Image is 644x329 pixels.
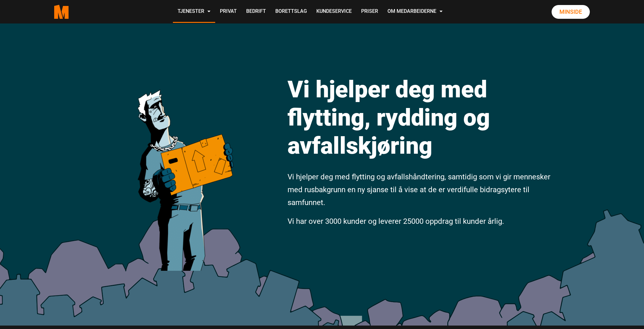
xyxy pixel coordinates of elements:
[241,1,271,23] a: Bedrift
[383,1,447,23] a: Om Medarbeiderne
[271,1,312,23] a: Borettslag
[312,1,356,23] a: Kundeservice
[288,172,550,207] span: Vi hjelper deg med flytting og avfallshåndtering, samtidig som vi gir mennesker med rusbakgrunn e...
[173,1,215,23] a: Tjenester
[215,1,241,23] a: Privat
[552,5,590,19] a: Minside
[288,217,504,226] span: Vi har over 3000 kunder og leverer 25000 oppdrag til kunder årlig.
[131,61,239,271] img: medarbeiderne man icon optimized
[288,75,552,160] h1: Vi hjelper deg med flytting, rydding og avfallskjøring
[356,1,383,23] a: Priser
